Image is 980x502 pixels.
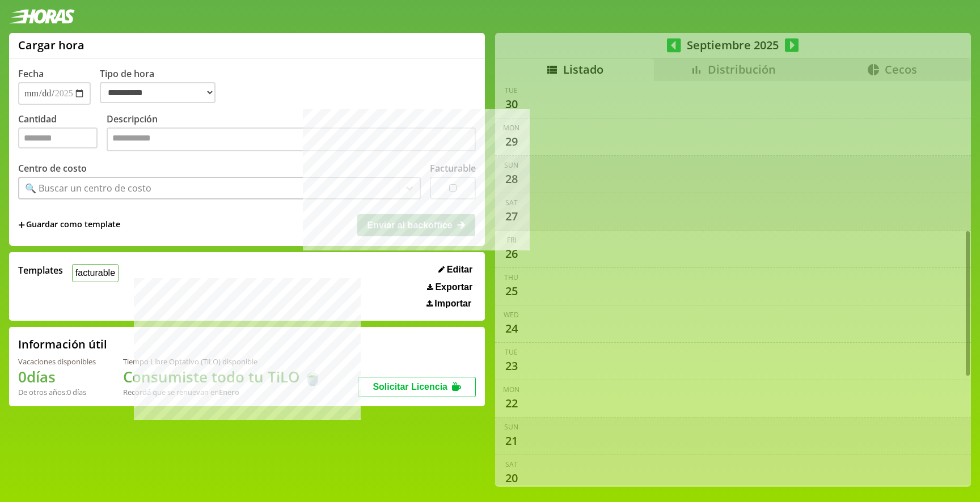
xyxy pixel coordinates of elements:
[9,9,75,24] img: logotipo
[18,387,96,397] div: De otros años: 0 días
[434,299,471,309] span: Importar
[123,367,322,387] h1: Consumiste todo tu TiLO 🍵
[18,37,85,53] h1: Cargar hora
[358,377,476,397] button: Solicitar Licencia
[100,67,225,105] label: Tipo de hora
[430,162,476,175] label: Facturable
[72,264,119,282] button: facturable
[424,282,476,293] button: Exportar
[18,113,107,154] label: Cantidad
[123,387,322,397] div: Recordá que se renuevan en
[18,127,98,148] input: Cantidad
[435,264,476,275] button: Editar
[447,265,472,275] span: Editar
[18,337,107,352] h2: Información útil
[18,219,120,231] span: +Guardar como template
[18,367,96,387] h1: 0 días
[373,382,447,392] span: Solicitar Licencia
[18,356,96,367] div: Vacaciones disponibles
[18,219,25,231] span: +
[25,182,151,194] div: 🔍 Buscar un centro de costo
[18,67,44,80] label: Fecha
[18,162,87,175] label: Centro de costo
[435,282,472,292] span: Exportar
[123,356,322,367] div: Tiempo Libre Optativo (TiLO) disponible
[100,82,216,103] select: Tipo de hora
[18,264,63,276] span: Templates
[219,387,239,397] b: Enero
[107,113,476,154] label: Descripción
[107,127,476,151] textarea: Descripción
